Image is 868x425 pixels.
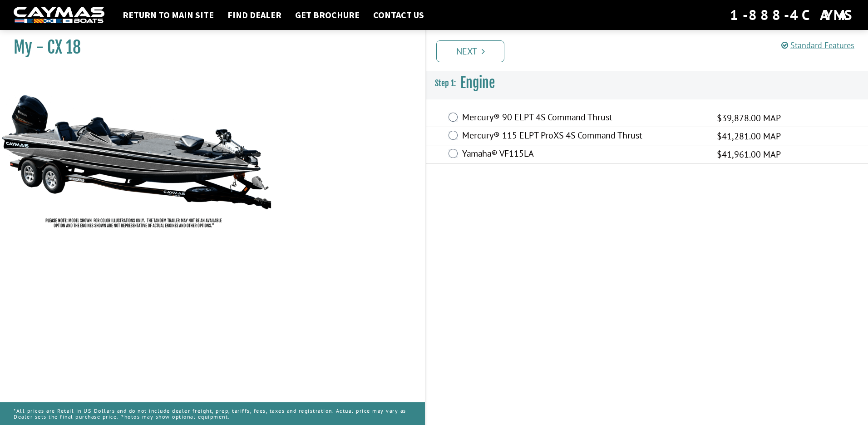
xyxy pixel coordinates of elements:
a: Get Brochure [291,9,364,21]
label: Mercury® 115 ELPT ProXS 4S Command Thrust [462,130,705,143]
div: 1-888-4CAYMAS [730,5,854,25]
a: Return to main site [118,9,218,21]
a: Contact Us [369,9,429,21]
span: $41,961.00 MAP [717,148,781,161]
h3: Engine [426,66,868,100]
a: Find Dealer [223,9,286,21]
ul: Pagination [434,39,868,62]
p: *All prices are Retail in US Dollars and do not include dealer freight, prep, tariffs, fees, taxe... [14,403,411,424]
span: $39,878.00 MAP [717,111,781,125]
img: white-logo-c9c8dbefe5ff5ceceb0f0178aa75bf4bb51f6bca0971e226c86eb53dfe498488.png [14,7,104,24]
h1: My - CX 18 [14,37,402,58]
a: Standard Features [781,40,854,50]
label: Mercury® 90 ELPT 4S Command Thrust [462,112,705,125]
label: Yamaha® VF115LA [462,148,705,161]
span: $41,281.00 MAP [717,129,781,143]
a: Next [436,40,504,62]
